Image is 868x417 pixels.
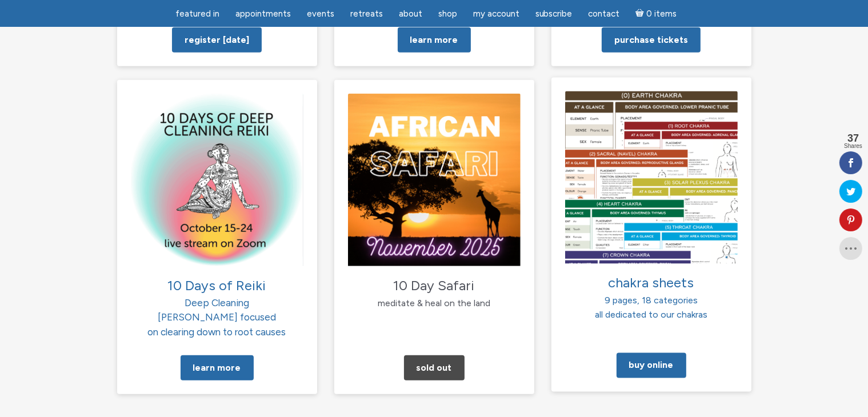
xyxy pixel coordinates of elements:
[300,3,341,25] a: Events
[404,355,465,380] a: Sold Out
[602,27,701,53] a: Purchase tickets
[394,277,475,294] span: 10 Day Safari
[168,277,266,294] span: 10 Days of Reiki
[629,2,684,25] a: Cart0 items
[350,9,383,19] span: Retreats
[181,355,254,380] a: Learn More
[148,326,286,338] span: on clearing down to root causes
[158,281,276,323] span: Deep Cleaning [PERSON_NAME] focused
[844,133,862,143] span: 37
[229,3,298,25] a: Appointments
[431,3,464,25] a: Shop
[378,298,490,308] span: meditate & heal on the land
[172,27,262,53] a: Register [DATE]
[392,3,429,25] a: About
[398,27,471,53] a: Learn more
[343,3,390,25] a: Retreats
[844,143,862,149] span: Shares
[466,3,526,25] a: My Account
[605,295,698,306] span: 9 pages, 18 categories
[617,353,686,378] a: Buy Online
[636,9,647,19] i: Cart
[595,310,707,320] span: all dedicated to our chakras
[169,3,226,25] a: featured in
[175,9,219,19] span: featured in
[529,3,579,25] a: Subscribe
[582,3,627,25] a: Contact
[473,9,519,19] span: My Account
[307,9,334,19] span: Events
[535,9,573,19] span: Subscribe
[235,9,291,19] span: Appointments
[609,274,694,291] span: chakra sheets
[438,9,457,19] span: Shop
[589,9,620,19] span: Contact
[646,10,677,18] span: 0 items
[399,9,422,19] span: About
